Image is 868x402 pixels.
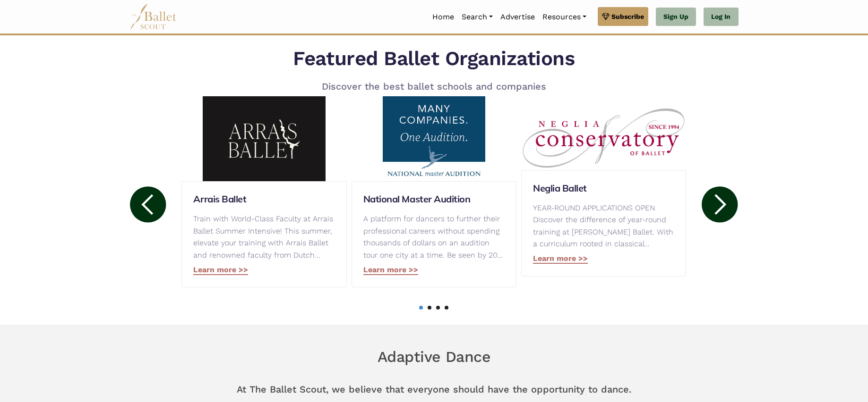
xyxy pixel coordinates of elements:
span: Subscribe [611,11,644,22]
img: Neglia Ballet logo [521,108,686,170]
p: YEAR-ROUND APPLICATIONS OPEN Discover the difference of year-round training at [PERSON_NAME] Ball... [533,202,674,250]
a: Log In [704,8,738,26]
a: Learn more >> [533,254,588,264]
a: Learn more >> [363,265,418,275]
a: 1 [419,306,423,310]
a: 3 [436,306,440,310]
a: Resources [539,7,590,27]
img: gem.svg [602,11,610,22]
a: 2 [428,306,431,310]
h5: Featured Ballet Organizations [286,46,583,72]
p: A platform for dancers to further their professional careers without spending thousands of dollar... [363,213,505,261]
img: National Master Audition logo [352,96,516,181]
p: Discover the best ballet schools and companies [286,79,583,94]
p: Train with World-Class Faculty at Arrais Ballet Summer Intensive! This summer, elevate your train... [193,213,335,261]
a: 4 [445,306,448,310]
a: Neglia Ballet [533,182,674,194]
img: Arrais Ballet logo [181,96,346,181]
a: National Master Audition [363,193,505,205]
a: Home [429,7,458,27]
a: Learn more >> [193,265,248,275]
a: Advertise [497,7,539,27]
a: Subscribe [598,7,648,26]
h6: Adaptive Dance [130,347,739,367]
a: Search [458,7,497,27]
a: Sign Up [656,8,696,26]
a: Arrais Ballet [193,193,335,205]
